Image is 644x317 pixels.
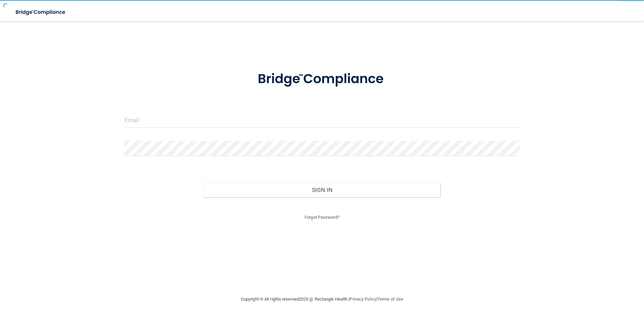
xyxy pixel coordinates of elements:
img: bridge_compliance_login_screen.278c3ca4.svg [10,5,72,19]
a: Forgot Password? [305,215,339,220]
button: Sign In [204,182,441,197]
img: bridge_compliance_login_screen.278c3ca4.svg [244,62,400,97]
a: Privacy Policy [350,297,376,302]
input: Email [124,113,520,128]
a: Terms of Use [377,297,403,302]
div: Copyright © All rights reserved 2025 @ Rectangle Health | | [200,288,444,310]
